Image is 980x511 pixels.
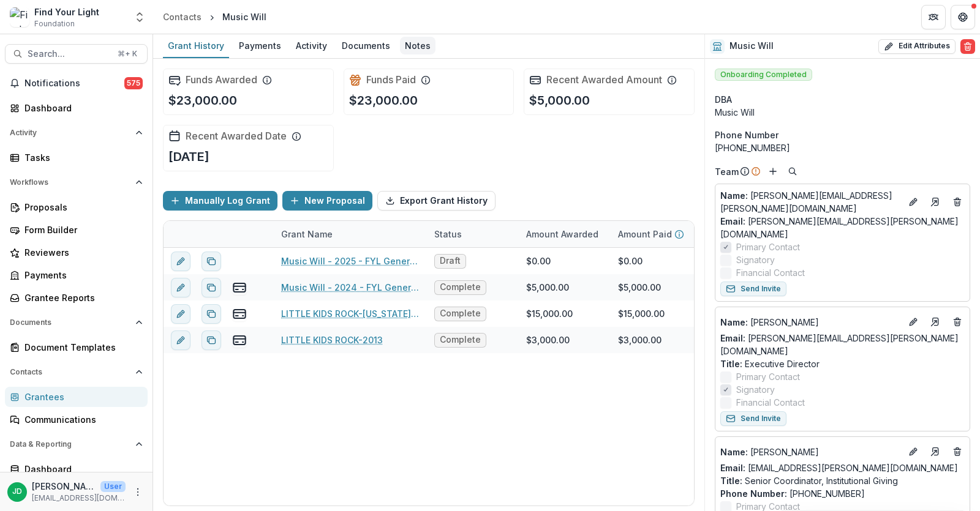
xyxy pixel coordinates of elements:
div: Amount Awarded [519,228,606,241]
div: Documents [337,37,395,54]
button: edit [171,278,190,297]
button: Partners [921,5,946,29]
a: Go to contact [925,442,945,461]
p: $23,000.00 [168,91,237,110]
a: Grantees [5,387,148,407]
a: Document Templates [5,337,148,357]
div: Grant Name [274,228,340,241]
span: Documents [10,318,130,327]
div: Proposals [24,201,138,214]
div: $3,000.00 [526,334,570,346]
a: LITTLE KIDS ROCK-2013 [281,334,383,346]
span: Onboarding Completed [715,69,812,81]
span: Activity [10,129,130,137]
span: Signatory [736,253,775,266]
div: Payments [234,37,286,54]
button: Search [785,164,800,179]
div: Grant Name [274,221,427,247]
a: Contacts [158,8,206,26]
button: Open Documents [5,313,148,332]
span: Draft [440,256,461,266]
div: $15,000.00 [526,307,573,320]
span: Complete [440,282,481,293]
p: Team [715,165,739,178]
button: Duplicate proposal [202,278,221,297]
p: [DATE] [168,147,209,166]
div: Jeffrey Dollinger [12,488,22,496]
h2: Funds Awarded [186,74,257,86]
button: Add [766,164,780,179]
div: Communications [24,413,138,426]
a: Communications [5,409,148,430]
p: User [100,481,126,492]
button: Open Workflows [5,173,148,192]
a: Music Will - 2024 - FYL General Grant Application [281,281,420,294]
span: Email: [720,463,745,473]
p: [PERSON_NAME] [720,446,901,458]
div: Status [427,221,519,247]
p: Executive Director [720,357,965,370]
p: [PERSON_NAME] [720,316,901,329]
span: Title : [720,359,742,369]
button: view-payments [232,307,247,321]
a: Reviewers [5,242,148,263]
button: Export Grant History [377,191,496,211]
div: $0.00 [618,255,643,267]
div: Dashboard [24,102,138,114]
a: Email: [PERSON_NAME][EMAIL_ADDRESS][PERSON_NAME][DOMAIN_NAME] [720,332,965,357]
a: Email: [PERSON_NAME][EMAIL_ADDRESS][PERSON_NAME][DOMAIN_NAME] [720,215,965,241]
a: Notes [400,34,435,58]
div: [PHONE_NUMBER] [715,141,970,154]
button: Send Invite [720,411,786,426]
span: Phone Number [715,129,778,141]
div: Notes [400,37,435,54]
div: Status [427,228,469,241]
div: Contacts [163,10,202,23]
p: Senior Coordinator, Institutional Giving [720,474,965,487]
span: Notifications [24,78,124,89]
div: Grant History [163,37,229,54]
span: Foundation [34,18,75,29]
img: Find Your Light [10,7,29,27]
span: Financial Contact [736,396,805,409]
button: Edit Attributes [878,39,956,54]
button: Get Help [951,5,975,29]
span: Email: [720,333,745,343]
div: $0.00 [526,255,551,267]
div: Amount Awarded [519,221,611,247]
div: $5,000.00 [526,281,569,294]
p: [PHONE_NUMBER] [720,487,965,500]
div: Dashboard [24,463,138,476]
span: Workflows [10,178,130,187]
a: Dashboard [5,98,148,118]
button: Deletes [950,195,965,209]
a: Form Builder [5,220,148,240]
a: Proposals [5,197,148,217]
button: view-payments [232,280,247,295]
a: Go to contact [925,312,945,332]
button: Search... [5,44,148,64]
a: Payments [5,265,148,285]
span: Primary Contact [736,241,800,253]
div: $15,000.00 [618,307,665,320]
span: Search... [28,49,110,59]
button: Edit [906,315,921,329]
button: Open Data & Reporting [5,435,148,454]
div: Tasks [24,151,138,164]
a: LITTLE KIDS ROCK-[US_STATE]-2016 [281,307,420,320]
button: edit [171,330,190,350]
a: Grantee Reports [5,288,148,308]
span: Name : [720,190,748,201]
button: view-payments [232,333,247,348]
p: Amount Paid [618,228,672,241]
div: Find Your Light [34,6,99,18]
button: Manually Log Grant [163,191,277,211]
p: [EMAIL_ADDRESS][DOMAIN_NAME] [32,493,126,504]
div: ⌘ + K [115,47,140,61]
h2: Recent Awarded Amount [546,74,662,86]
span: Email: [720,216,745,226]
p: [PERSON_NAME][EMAIL_ADDRESS][PERSON_NAME][DOMAIN_NAME] [720,189,901,215]
h2: Funds Paid [366,74,416,86]
button: Send Invite [720,282,786,296]
button: Deletes [950,444,965,459]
